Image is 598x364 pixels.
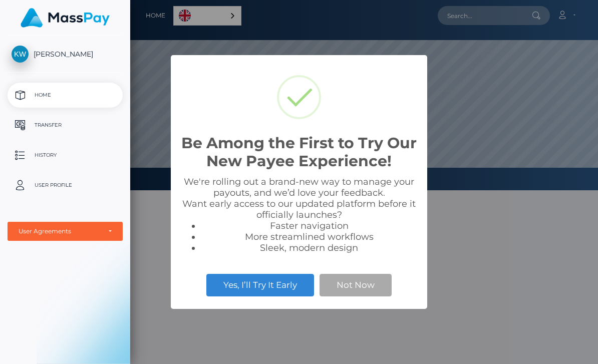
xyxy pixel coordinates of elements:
h2: Be Among the First to Try Our New Payee Experience! [181,134,417,170]
button: Yes, I’ll Try It Early [206,274,314,296]
div: User Agreements [19,227,101,235]
li: More streamlined workflows [201,231,417,242]
button: User Agreements [8,222,123,241]
div: We're rolling out a brand-new way to manage your payouts, and we’d love your feedback. Want early... [181,176,417,253]
p: History [12,148,119,163]
li: Sleek, modern design [201,242,417,253]
p: Home [12,88,119,103]
img: MassPay [21,8,110,28]
span: [PERSON_NAME] [8,50,123,59]
p: User Profile [12,178,119,193]
li: Faster navigation [201,220,417,231]
p: Transfer [12,118,119,133]
button: Not Now [320,274,392,296]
